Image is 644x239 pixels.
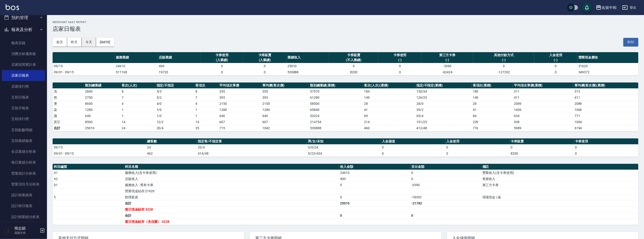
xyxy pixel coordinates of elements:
[363,113,415,119] td: 69
[261,94,309,101] td: 393
[510,144,574,150] td: 0
[381,144,445,150] td: 0
[410,200,481,206] td: -21782
[84,94,120,101] td: 2750
[155,125,194,131] td: 20/4
[410,176,481,182] td: 0
[218,88,261,94] td: 355
[381,138,445,145] th: 入金儲值
[244,58,285,63] div: (入業績)
[53,113,84,119] td: 護
[2,38,45,48] a: 報表目錄
[481,164,638,170] th: 備註
[197,150,307,157] td: 414/48
[218,113,261,119] td: 640
[2,103,45,114] a: 互助月報表
[573,101,638,107] td: 2089
[2,168,45,179] a: 營業統計分析表
[534,63,577,69] td: 0
[120,94,155,101] td: 7
[194,113,218,119] td: 1
[513,82,573,89] th: 平均項次單價(累積)
[53,194,124,200] td: 5
[330,53,377,58] div: 卡券販賣
[84,101,120,107] td: 8600
[53,170,124,176] td: A1
[84,82,120,89] th: 類別總業績
[339,176,410,182] td: 400
[415,94,472,101] td: 126 / 23
[472,107,513,113] td: 41
[115,63,158,69] td: 24610
[53,176,124,182] td: A2
[124,200,339,206] td: 合計
[510,138,574,145] th: 卡券販賣
[2,24,45,36] button: 報表及分析
[481,176,638,182] td: 售貨收入
[146,144,197,150] td: 24
[53,150,146,157] td: 09/01 - 09/15
[309,113,363,119] td: 53224
[218,101,261,107] td: 2150
[410,194,481,200] td: -18392
[481,170,638,176] td: 營業收入(含卡券使用)
[415,82,472,89] th: 指定/不指定(累積)
[410,182,481,188] td: -3390
[194,88,218,94] td: 8
[53,69,115,75] td: 09/01 - 09/15
[307,150,381,157] td: 5/23/434
[381,150,445,157] td: 0
[120,88,155,94] td: 8
[363,119,415,125] td: 214
[120,107,155,113] td: 1
[261,107,309,113] td: 1280
[363,88,415,94] td: 184
[474,53,533,58] div: 其他付款方式
[339,194,410,200] td: 0
[620,3,638,12] button: 登出
[594,3,618,12] button: 名留中和
[243,63,286,69] td: 0
[218,119,261,125] td: 607
[445,138,510,145] th: 入金使用
[218,82,261,89] th: 平均項次單價
[4,226,13,235] img: Person
[582,3,592,12] button: save
[124,206,339,212] td: 當日現金結存:3228
[155,88,194,94] td: 5 / 3
[363,125,415,131] td: 460
[573,113,638,119] td: 771
[120,82,155,89] th: 客次(人次)
[415,101,472,107] td: 28 / 0
[329,63,378,69] td: 0
[309,88,363,94] td: 57570
[574,144,638,150] td: 0
[96,38,114,47] button: [DATE]
[339,182,410,188] td: 0
[84,125,120,131] td: 25010
[14,226,38,231] h5: 簡志穎
[194,94,218,101] td: 7
[421,69,473,75] td: -62424
[53,125,84,131] td: 合計
[510,150,574,157] td: 8200
[124,212,339,219] td: 合計
[261,125,309,131] td: 1042
[194,119,218,125] td: 14
[158,63,201,69] td: 400
[2,146,45,157] a: 全店業績分析表
[218,94,261,101] td: 393
[2,190,45,200] a: 設計師業績表
[309,125,363,131] td: 530888
[124,164,339,170] th: 科目名稱
[120,125,155,131] td: 24
[53,164,124,170] th: 科目編號
[146,138,197,145] th: 總客數
[2,200,45,211] a: 設計師日報表
[472,125,513,131] td: 716
[194,101,218,107] td: 4
[378,69,421,75] td: 0
[513,119,573,125] td: 938
[472,88,513,94] td: 185
[410,164,481,170] th: 支出金額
